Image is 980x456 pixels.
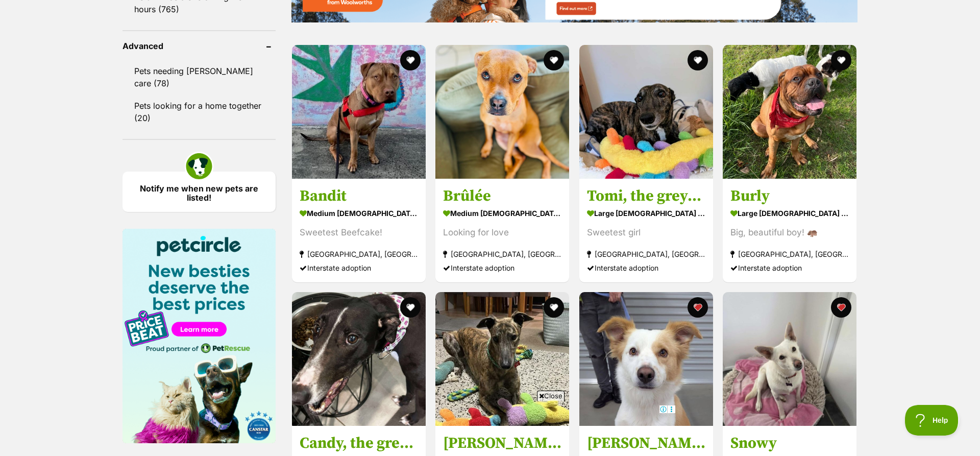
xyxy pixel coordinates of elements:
button: favourite [400,50,421,70]
a: Notify me when new pets are listed! [122,172,276,212]
h3: [PERSON_NAME] [587,433,705,452]
strong: large [DEMOGRAPHIC_DATA] Dog [587,206,705,221]
button: favourite [544,50,565,70]
button: favourite [831,297,851,318]
img: Brûlée - Staffy Dog [435,45,569,179]
h3: Brûlée [443,186,561,206]
button: favourite [688,50,708,70]
iframe: Help Scout Beacon - Open [905,405,960,436]
iframe: Advertisement [304,405,676,451]
a: Tomi, the greyhound large [DEMOGRAPHIC_DATA] Dog Sweetest girl [GEOGRAPHIC_DATA], [GEOGRAPHIC_DAT... [579,179,713,282]
div: Sweetest girl [587,226,705,239]
strong: [GEOGRAPHIC_DATA], [GEOGRAPHIC_DATA] [730,247,849,261]
button: favourite [831,50,851,70]
a: Pets needing [PERSON_NAME] care (78) [122,60,276,94]
div: Interstate adoption [443,261,561,275]
strong: [GEOGRAPHIC_DATA], [GEOGRAPHIC_DATA] [443,247,561,261]
img: Pet Circle promo banner [122,229,276,443]
img: Candy, the greyhound - Greyhound Dog [292,292,426,426]
img: Snowy - Australian Kelpie Dog [723,292,856,426]
h3: Burly [730,186,849,206]
div: Interstate adoption [300,261,418,275]
strong: [GEOGRAPHIC_DATA], [GEOGRAPHIC_DATA] [300,247,418,261]
div: Interstate adoption [587,261,705,275]
a: Burly large [DEMOGRAPHIC_DATA] Dog Big, beautiful boy! 🦛 [GEOGRAPHIC_DATA], [GEOGRAPHIC_DATA] Int... [723,179,856,282]
a: Bandit medium [DEMOGRAPHIC_DATA] Dog Sweetest Beefcake! [GEOGRAPHIC_DATA], [GEOGRAPHIC_DATA] Inte... [292,179,426,282]
img: Tomi, the greyhound - Greyhound Dog [579,45,713,179]
img: Tyson, the greyhound - Greyhound Dog [435,292,569,426]
img: Burly - Dogue de Bordeaux Dog [723,45,856,179]
h3: Candy, the greyhound [300,433,418,452]
strong: large [DEMOGRAPHIC_DATA] Dog [730,206,849,221]
strong: medium [DEMOGRAPHIC_DATA] Dog [300,206,418,221]
strong: [GEOGRAPHIC_DATA], [GEOGRAPHIC_DATA] [587,247,705,261]
img: Marshall - Border Collie Dog [579,292,713,426]
span: Close [537,391,565,401]
button: favourite [400,297,421,318]
strong: medium [DEMOGRAPHIC_DATA] Dog [443,206,561,221]
div: Looking for love [443,226,561,239]
header: Advanced [122,41,276,51]
div: Big, beautiful boy! 🦛 [730,226,849,239]
button: favourite [688,297,708,318]
h3: Tomi, the greyhound [587,186,705,206]
img: Bandit - American Staffordshire Bull Terrier Dog [292,45,426,179]
button: favourite [544,297,565,318]
a: Pets looking for a home together (20) [122,95,276,129]
div: Interstate adoption [730,261,849,275]
a: Brûlée medium [DEMOGRAPHIC_DATA] Dog Looking for love [GEOGRAPHIC_DATA], [GEOGRAPHIC_DATA] Inters... [435,179,569,282]
h3: Snowy [730,433,849,452]
div: Sweetest Beefcake! [300,226,418,239]
h3: Bandit [300,186,418,206]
